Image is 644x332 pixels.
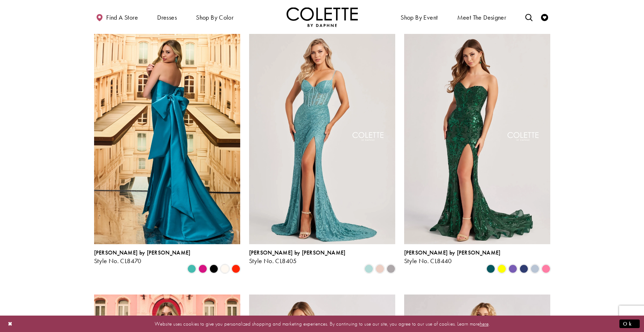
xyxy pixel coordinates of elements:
a: Toggle search [524,7,534,27]
a: here [480,320,489,327]
div: Colette by Daphne Style No. CL8470 [94,250,191,265]
span: [PERSON_NAME] by [PERSON_NAME] [249,249,346,256]
span: Dresses [155,7,179,27]
i: Rose [376,265,384,273]
i: Fuchsia [199,265,207,273]
i: Black [210,265,218,273]
span: Find a store [106,14,138,21]
a: Visit Colette by Daphne Style No. CL8440 Page [404,31,550,244]
i: Ice Blue [531,265,539,273]
span: Shop By Event [399,7,439,27]
i: Spruce [486,265,495,273]
span: Dresses [157,14,177,21]
i: Sea Glass [365,265,373,273]
a: Visit Colette by Daphne Style No. CL8470 Page [94,31,240,244]
a: Meet the designer [455,7,508,27]
i: Cotton Candy [542,265,550,273]
i: Smoke [387,265,395,273]
button: Submit Dialog [619,319,640,328]
span: Shop by color [196,14,233,21]
a: Visit Home Page [287,7,358,27]
i: Diamond White [221,265,229,273]
span: Shop by color [194,7,235,27]
i: Navy Blue [520,265,528,273]
span: [PERSON_NAME] by [PERSON_NAME] [94,249,191,256]
i: Yellow [498,265,506,273]
span: Shop By Event [401,14,438,21]
i: Violet [509,265,517,273]
div: Colette by Daphne Style No. CL8440 [404,250,501,265]
a: Visit Colette by Daphne Style No. CL8405 Page [249,31,395,244]
a: Check Wishlist [539,7,550,27]
span: Style No. CL8440 [404,257,452,265]
span: Style No. CL8405 [249,257,297,265]
button: Close Dialog [4,317,16,330]
p: Website uses cookies to give you personalized shopping and marketing experiences. By continuing t... [51,319,593,328]
img: Colette by Daphne [287,7,358,27]
a: Find a store [94,7,140,27]
span: Style No. CL8470 [94,257,141,265]
i: Turquoise [187,265,196,273]
span: Meet the designer [457,14,506,21]
div: Colette by Daphne Style No. CL8405 [249,250,346,265]
i: Scarlet [232,265,240,273]
span: [PERSON_NAME] by [PERSON_NAME] [404,249,501,256]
